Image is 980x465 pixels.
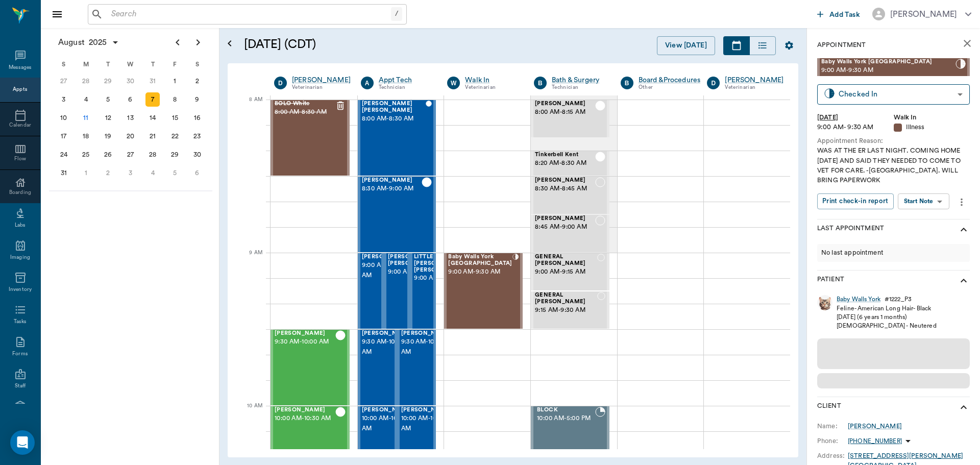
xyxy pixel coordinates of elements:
div: Wednesday, August 6, 2025 [124,92,138,107]
div: Sunday, August 17, 2025 [57,129,71,143]
button: Open calendar [224,24,236,63]
button: Previous page [167,32,188,53]
span: 8:45 AM - 9:00 AM [535,222,595,232]
div: Saturday, August 9, 2025 [190,92,204,107]
img: Profile Image [817,295,832,310]
button: August2025 [53,32,125,53]
span: 2025 [87,35,109,50]
div: [DATE] [817,113,894,123]
input: Search [107,7,391,21]
div: D [707,77,720,89]
a: [PERSON_NAME] [848,422,902,431]
div: Name: [817,422,848,431]
h6: Nectar [30,4,32,26]
a: Baby Walls York [837,295,880,304]
div: Address: [817,451,848,460]
div: NOT_CONFIRMED, 9:15 AM - 9:30 AM [531,291,609,329]
div: Monday, August 25, 2025 [79,148,93,162]
span: 9:15 AM - 9:30 AM [535,305,597,315]
div: Veterinarian [725,83,783,92]
div: Friday, August 1, 2025 [168,74,182,88]
div: Tasks [14,318,27,326]
span: August [56,35,87,50]
span: 8:00 AM - 8:15 AM [535,107,595,117]
div: W [119,57,142,72]
span: [PERSON_NAME] [362,330,413,337]
div: Sunday, August 31, 2025 [57,166,71,180]
span: [PERSON_NAME]/ [PERSON_NAME] [388,254,442,267]
p: Patient [817,275,844,287]
div: Tuesday, September 2, 2025 [101,166,115,180]
span: [PERSON_NAME] [535,177,595,184]
div: CHECKED_OUT, 9:30 AM - 10:00 AM [358,329,397,406]
div: Saturday, August 2, 2025 [190,74,204,88]
span: 10:00 AM - 10:30 AM [401,413,452,434]
div: Wednesday, September 3, 2025 [124,166,138,180]
div: Wednesday, July 30, 2025 [124,74,138,88]
span: [PERSON_NAME] [401,407,452,413]
span: [PERSON_NAME] [PERSON_NAME] [362,101,426,114]
div: Saturday, August 30, 2025 [190,148,204,162]
div: Saturday, August 16, 2025 [190,111,204,125]
div: Wednesday, August 13, 2025 [124,111,138,125]
span: 8:30 AM - 8:45 AM [535,184,595,194]
div: Inventory [9,286,32,293]
div: Friday, August 8, 2025 [168,92,182,107]
div: CHECKED_OUT, 8:20 AM - 8:30 AM [531,151,609,176]
div: Saturday, September 6, 2025 [190,166,204,180]
span: [PERSON_NAME] [362,407,413,413]
span: 9:00 AM - 9:30 AM [414,273,468,283]
span: [PERSON_NAME] [362,254,413,260]
div: 8 AM [236,94,262,120]
a: Walk In [465,75,519,85]
button: View [DATE] [657,36,715,55]
div: Technician [379,83,432,92]
h5: [DATE] (CDT) [244,36,482,53]
div: 9 AM [236,248,262,273]
button: more [953,193,970,211]
span: [PERSON_NAME] [275,407,335,413]
div: Walk In [894,113,970,123]
svg: show more [958,275,970,287]
div: Phone: [817,436,848,446]
span: [PERSON_NAME] [535,101,595,107]
div: A [361,77,374,89]
button: close [957,33,977,54]
div: CHECKED_OUT, 8:00 AM - 8:15 AM [531,100,609,138]
div: Feline - American Long Hair - Black [837,304,937,313]
div: 10 AM [236,401,262,426]
span: 9:30 AM - 10:00 AM [362,337,413,357]
span: 9:00 AM - 9:30 AM [821,65,955,76]
span: 9:00 AM - 9:30 AM [362,260,413,281]
p: Appointment [817,40,866,50]
span: 9:00 AM - 9:15 AM [535,267,597,277]
span: [PERSON_NAME] [362,177,422,184]
div: CHECKED_OUT, 9:00 AM - 9:30 AM [410,253,436,329]
div: 9:00 AM - 9:30 AM [817,123,894,132]
div: B [534,77,547,89]
span: 10:00 AM - 5:00 PM [537,413,595,424]
div: Friday, August 22, 2025 [168,129,182,143]
button: Close drawer [47,4,67,25]
div: Veterinarian [292,83,351,92]
svg: show more [958,224,970,236]
div: Thursday, August 21, 2025 [145,129,160,143]
span: [PERSON_NAME] [275,330,335,337]
div: Appointment Reason: [817,136,970,146]
span: GENERAL [PERSON_NAME] [535,254,597,267]
span: GENERAL [PERSON_NAME] [535,292,597,305]
p: [PHONE_NUMBER] [848,437,902,446]
div: NOT_CONFIRMED, 8:30 AM - 8:45 AM [531,176,609,214]
div: T [97,57,119,72]
span: LITTLE [PERSON_NAME]/ [PERSON_NAME] [414,254,468,273]
div: B [621,77,633,89]
div: Thursday, August 28, 2025 [145,148,160,162]
div: Board &Procedures [639,75,701,85]
span: 8:00 AM - 8:30 AM [275,107,335,117]
div: CHECKED_OUT, 9:30 AM - 10:00 AM [397,329,436,406]
p: Last Appointment [817,224,884,236]
div: NOT_CONFIRMED, 9:00 AM - 9:15 AM [531,253,609,291]
div: CANCELED, 8:00 AM - 8:30 AM [271,100,350,176]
